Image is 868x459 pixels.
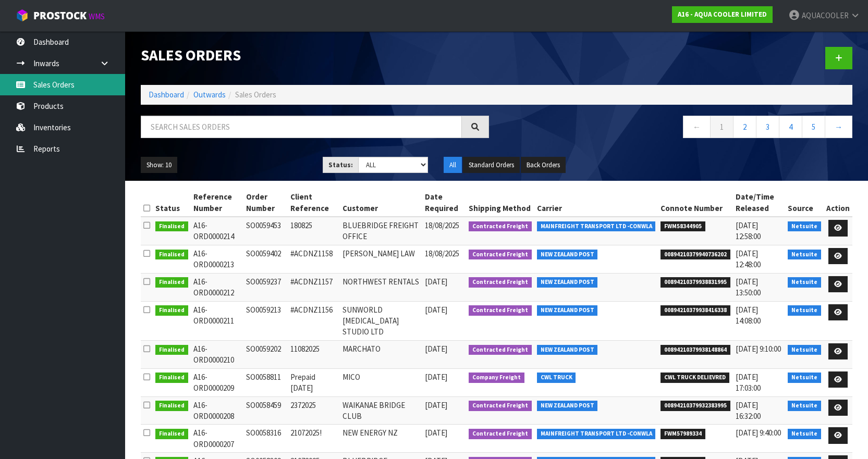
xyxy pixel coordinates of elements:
[425,249,459,258] span: 18/08/2025
[155,277,188,288] span: Finalised
[425,277,447,287] span: [DATE]
[425,344,447,354] span: [DATE]
[537,401,598,411] span: NEW ZEALAND POST
[288,217,340,245] td: 180825
[425,372,447,382] span: [DATE]
[469,305,532,316] span: Contracted Freight
[288,425,340,453] td: 21072025!
[288,368,340,396] td: Prepaid [DATE]
[788,373,821,383] span: Netsuite
[521,157,566,173] button: Back Orders
[155,373,188,383] span: Finalised
[243,301,288,340] td: SO0059213
[463,157,520,173] button: Standard Orders
[788,250,821,260] span: Netsuite
[802,116,825,138] a: 5
[288,396,340,425] td: 2372025
[153,189,191,217] th: Status
[328,160,353,169] strong: Status:
[469,373,524,383] span: Company Freight
[736,344,781,354] span: [DATE] 9:10:00
[469,221,532,232] span: Contracted Freight
[537,277,598,288] span: NEW ZEALAND POST
[243,189,288,217] th: Order Number
[155,429,188,439] span: Finalised
[243,340,288,368] td: SO0059202
[788,277,821,288] span: Netsuite
[537,305,598,316] span: NEW ZEALAND POST
[243,217,288,245] td: SO0059453
[149,90,184,100] a: Dashboard
[824,189,852,217] th: Action
[537,221,656,232] span: MAINFREIGHT TRANSPORT LTD -CONWLA
[340,273,422,301] td: NORTHWEST RENTALS
[191,217,243,245] td: A16-ORD0000214
[444,157,462,173] button: All
[340,245,422,273] td: [PERSON_NAME] LAW
[788,429,821,439] span: Netsuite
[678,10,767,19] strong: A16 - AQUA COOLER LIMITED
[340,340,422,368] td: MARCHATO
[191,425,243,453] td: A16-ORD0000207
[710,116,733,138] a: 1
[756,116,779,138] a: 3
[288,189,340,217] th: Client Reference
[141,157,177,173] button: Show: 10
[661,373,729,383] span: CWL TRUCK DELIEVRED
[736,428,781,438] span: [DATE] 9:40:00
[425,220,459,230] span: 18/08/2025
[779,116,802,138] a: 4
[505,116,853,141] nav: Page navigation
[661,401,730,411] span: 00894210379932383995
[155,305,188,316] span: Finalised
[288,301,340,340] td: #ACDNZ1156
[288,273,340,301] td: #ACDNZ1157
[733,189,785,217] th: Date/Time Released
[155,401,188,411] span: Finalised
[736,249,761,269] span: [DATE] 12:48:00
[33,9,87,22] span: ProStock
[469,250,532,260] span: Contracted Freight
[788,345,821,355] span: Netsuite
[243,245,288,273] td: SO0059402
[661,305,730,316] span: 00894210379938416338
[191,245,243,273] td: A16-ORD0000213
[469,345,532,355] span: Contracted Freight
[89,11,105,21] small: WMS
[785,189,824,217] th: Source
[340,396,422,425] td: WAIKANAE BRIDGE CLUB
[141,47,489,64] h1: Sales Orders
[788,305,821,316] span: Netsuite
[537,345,598,355] span: NEW ZEALAND POST
[191,189,243,217] th: Reference Number
[191,396,243,425] td: A16-ORD0000208
[661,429,705,439] span: FWM57989334
[534,189,658,217] th: Carrier
[661,221,705,232] span: FWM58344905
[802,10,849,20] span: AQUACOOLER
[788,221,821,232] span: Netsuite
[340,301,422,340] td: SUNWORLD [MEDICAL_DATA] STUDIO LTD
[683,116,711,138] a: ←
[733,116,756,138] a: 2
[661,250,730,260] span: 00894210379940736202
[340,425,422,453] td: NEW ENERGY NZ
[825,116,852,138] a: →
[288,245,340,273] td: #ACDNZ1158
[469,277,532,288] span: Contracted Freight
[243,273,288,301] td: SO0059237
[736,220,761,241] span: [DATE] 12:58:00
[537,250,598,260] span: NEW ZEALAND POST
[658,189,733,217] th: Connote Number
[155,250,188,260] span: Finalised
[141,116,462,138] input: Search sales orders
[425,305,447,315] span: [DATE]
[425,400,447,410] span: [DATE]
[191,273,243,301] td: A16-ORD0000212
[191,368,243,396] td: A16-ORD0000209
[155,345,188,355] span: Finalised
[193,90,226,100] a: Outwards
[235,90,276,100] span: Sales Orders
[340,217,422,245] td: BLUEBRIDGE FREIGHT OFFICE
[466,189,534,217] th: Shipping Method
